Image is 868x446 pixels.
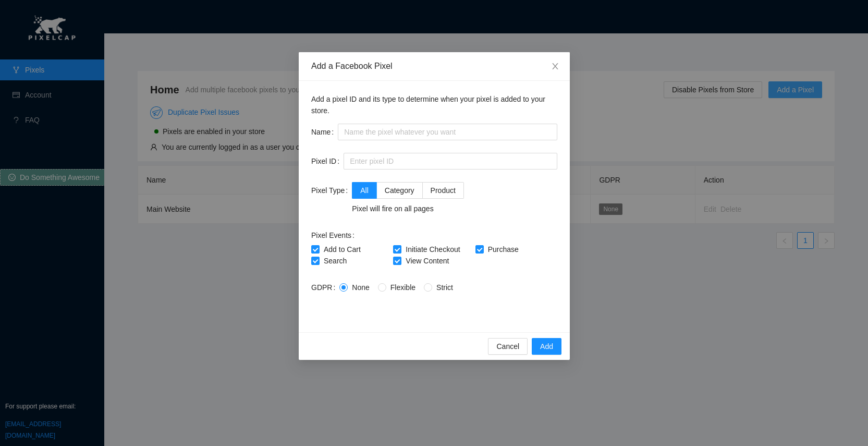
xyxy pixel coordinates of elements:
span: close [551,62,559,70]
input: Name the pixel whatever you want [338,124,557,140]
label: GDPR [311,279,339,296]
span: Purchase [483,245,522,254]
span: Product [430,186,455,195]
label: Pixel ID [311,153,344,170]
label: Pixel Events [311,227,359,244]
span: Initiate Checkout [401,245,464,254]
span: Cancel [496,341,519,352]
button: Add [532,338,561,355]
span: Add to Cart [320,245,365,254]
button: Cancel [488,338,528,355]
span: All [360,186,369,195]
input: Enter pixel ID [344,153,557,170]
div: Add a Facebook Pixel [311,61,557,72]
span: Search [320,257,351,265]
span: Add [540,341,553,352]
div: Pixel will fire on all pages [352,203,464,214]
span: View Content [401,257,453,265]
span: Flexible [386,283,419,292]
label: Name [311,124,338,140]
span: Strict [432,283,457,292]
p: Add a pixel ID and its type to determine when your pixel is added to your store. [311,93,557,116]
label: Pixel Type [311,182,352,199]
button: Close [541,52,570,81]
span: None [348,283,373,292]
span: Category [384,186,414,195]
